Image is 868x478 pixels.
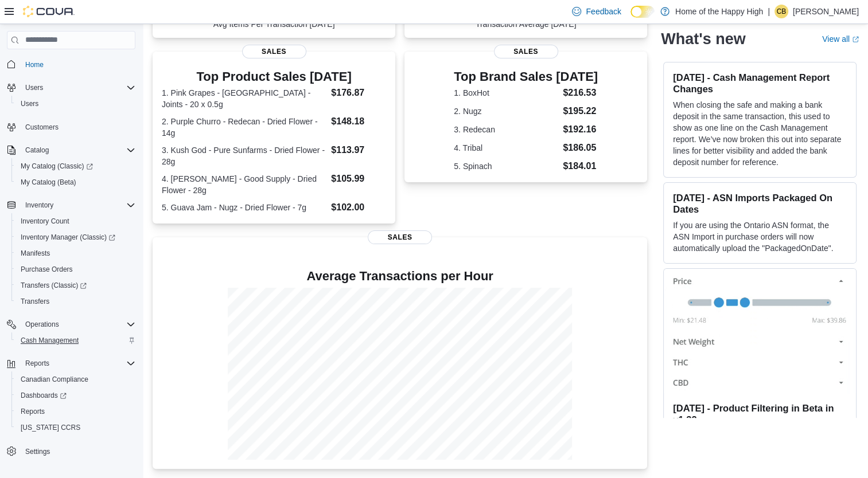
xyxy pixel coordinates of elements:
span: Transfers [21,297,49,306]
div: Corrine Basford [774,5,788,18]
span: Operations [21,318,135,331]
span: Inventory [25,201,53,210]
dd: $102.00 [331,201,386,214]
nav: Complex example [7,52,135,477]
a: View allExternal link [822,34,859,44]
span: Customers [25,123,59,132]
p: Home of the Happy High [675,5,763,18]
span: My Catalog (Beta) [16,175,135,189]
button: Operations [2,316,140,332]
button: Cash Management [11,332,140,348]
h3: [DATE] - ASN Imports Packaged On Dates [673,192,847,215]
a: [US_STATE] CCRS [16,421,85,434]
p: [PERSON_NAME] [793,5,859,18]
span: Inventory Count [21,217,69,226]
dd: $184.01 [563,159,598,173]
button: Canadian Compliance [11,371,140,387]
a: My Catalog (Beta) [16,175,81,189]
span: Settings [21,444,135,458]
span: Dashboards [21,391,67,400]
button: Users [11,96,140,112]
span: Settings [25,447,50,456]
span: Users [25,83,43,92]
span: Cash Management [16,334,135,347]
span: Users [21,99,38,108]
a: Canadian Compliance [16,373,93,386]
h4: Average Transactions per Hour [162,269,638,283]
button: Transfers [11,293,140,309]
span: Canadian Compliance [21,375,88,384]
a: Dashboards [16,389,71,402]
button: Reports [21,356,54,370]
button: [US_STATE] CCRS [11,420,140,436]
dd: $192.16 [563,123,598,136]
span: Customers [21,120,135,134]
dd: $195.22 [563,104,598,118]
a: Cash Management [16,334,83,347]
a: Users [16,97,43,111]
button: Purchase Orders [11,261,140,277]
span: My Catalog (Classic) [21,162,93,171]
button: My Catalog (Beta) [11,174,140,190]
span: Users [21,81,135,95]
h3: [DATE] - Product Filtering in Beta in v1.32 [673,403,847,426]
a: Dashboards [11,387,140,403]
button: Operations [21,318,64,331]
dt: 2. Nugz [454,105,558,117]
span: Sales [368,230,432,244]
button: Customers [2,119,140,135]
a: My Catalog (Classic) [11,158,140,174]
span: Home [21,57,135,72]
button: Catalog [21,143,53,157]
button: Inventory Count [11,213,140,229]
dd: $216.53 [563,86,598,100]
span: Sales [242,45,306,58]
dt: 4. Tribal [454,142,558,154]
dd: $186.05 [563,141,598,155]
p: | [768,5,770,18]
span: Home [25,60,44,69]
span: Dark Mode [630,18,631,18]
span: Catalog [21,143,135,157]
span: Operations [25,320,59,329]
button: Reports [11,403,140,420]
button: Users [2,80,140,96]
dt: 3. Kush God - Pure Sunfarms - Dried Flower - 28g [162,144,326,167]
span: Cash Management [21,336,79,345]
span: Reports [16,405,135,418]
span: Reports [21,356,135,370]
button: Settings [2,442,140,459]
a: Transfers (Classic) [11,277,140,293]
span: My Catalog (Beta) [21,178,76,187]
span: Transfers (Classic) [16,279,135,292]
button: Users [21,81,48,95]
h2: What's new [661,30,745,48]
span: Canadian Compliance [16,373,135,386]
button: Reports [2,355,140,371]
a: Transfers [16,295,54,308]
h3: Top Product Sales [DATE] [162,70,386,84]
a: Home [21,58,48,72]
p: When closing the safe and making a bank deposit in the same transaction, this used to show as one... [673,99,847,168]
dt: 1. Pink Grapes - [GEOGRAPHIC_DATA] - Joints - 20 x 0.5g [162,87,326,110]
button: Inventory [2,197,140,213]
a: Inventory Count [16,214,74,228]
span: Transfers [16,295,135,308]
span: Manifests [16,246,135,260]
span: Catalog [25,146,49,155]
dd: $113.97 [331,143,386,157]
span: CB [777,5,787,18]
h3: Top Brand Sales [DATE] [454,70,598,84]
span: Manifests [21,249,50,258]
svg: External link [852,36,859,43]
span: Dashboards [16,389,135,402]
button: Inventory [21,198,58,212]
a: Settings [21,445,55,459]
span: Users [16,97,135,111]
span: Inventory Count [16,214,135,228]
dt: 1. BoxHot [454,87,558,99]
dd: $148.18 [331,115,386,128]
span: Inventory Manager (Classic) [21,233,115,242]
span: Transfers (Classic) [21,281,87,290]
button: Catalog [2,142,140,158]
